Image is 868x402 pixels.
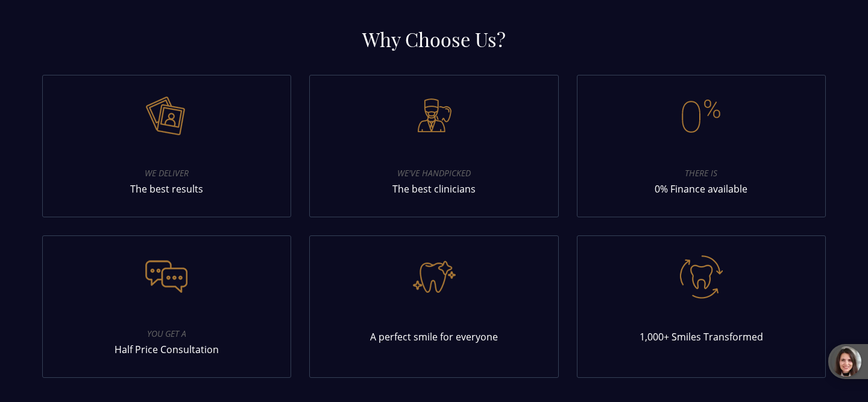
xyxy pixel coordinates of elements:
div: We've handpicked [328,167,539,179]
p: A perfect smile for everyone [328,327,539,346]
div: There is [596,167,807,179]
p: 1,000+ Smiles Transformed [596,327,807,346]
h2: Why Choose Us? [42,28,826,51]
p: The best results [61,179,272,199]
p: The best clinicians [328,179,539,199]
p: 0% Finance available [596,179,807,199]
div: We deliver [61,167,272,179]
p: Half Price Consultation [61,340,272,359]
div: You get a [61,327,272,340]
